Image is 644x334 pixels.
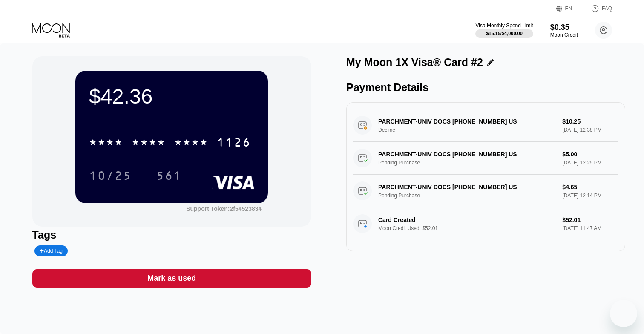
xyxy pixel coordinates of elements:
[32,229,311,241] div: Tags
[32,269,311,288] div: Mark as used
[565,6,572,12] div: EN
[34,245,68,256] div: Add Tag
[186,205,262,212] div: Support Token:2f54523834
[550,32,578,38] div: Moon Credit
[346,81,625,94] div: Payment Details
[156,170,182,184] div: 561
[89,170,132,184] div: 10/25
[217,137,251,150] div: 1126
[89,84,254,108] div: $42.36
[602,6,612,12] div: FAQ
[40,248,63,254] div: Add Tag
[150,165,188,186] div: 561
[475,23,533,38] div: Visa Monthly Spend Limit$15.15/$4,000.00
[346,56,483,69] div: My Moon 1X Visa® Card #2
[186,205,262,212] div: Support Token: 2f54523834
[475,23,533,29] div: Visa Monthly Spend Limit
[550,23,578,32] div: $0.35
[556,4,582,13] div: EN
[610,300,637,327] iframe: Button to launch messaging window, conversation in progress
[147,274,196,283] div: Mark as used
[582,4,612,13] div: FAQ
[550,23,578,38] div: $0.35Moon Credit
[83,165,138,186] div: 10/25
[486,31,523,36] div: $15.15 / $4,000.00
